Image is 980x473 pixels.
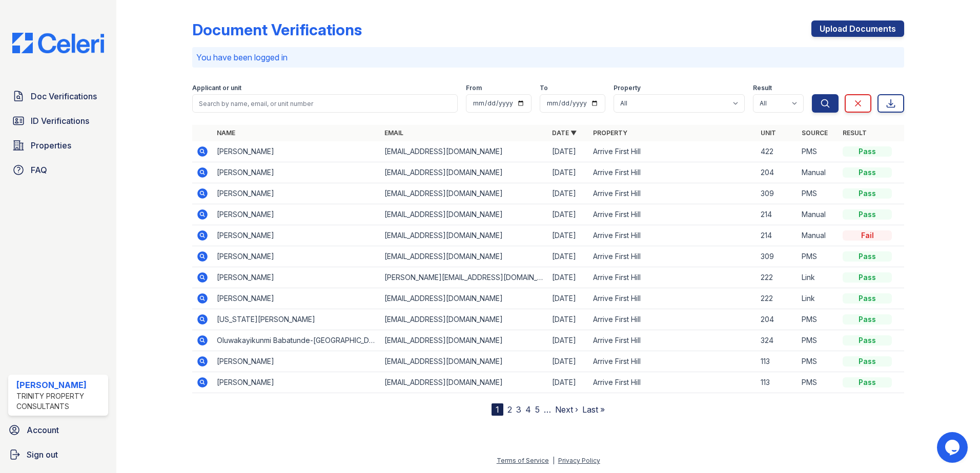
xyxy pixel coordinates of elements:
td: PMS [798,309,839,330]
a: FAQ [8,160,108,180]
span: Doc Verifications [31,90,97,102]
a: 4 [525,404,531,415]
div: Pass [843,167,892,178]
td: [PERSON_NAME] [213,141,380,162]
div: Document Verifications [192,20,362,39]
td: PMS [798,183,839,204]
td: [EMAIL_ADDRESS][DOMAIN_NAME] [380,162,548,183]
span: FAQ [31,164,47,176]
td: Manual [798,204,839,225]
p: You have been logged in [196,51,900,63]
div: Pass [843,209,892,220]
td: [PERSON_NAME] [213,162,380,183]
td: Manual [798,162,839,183]
td: [PERSON_NAME][EMAIL_ADDRESS][DOMAIN_NAME] [380,267,548,288]
td: Arrive First Hill [589,288,757,309]
span: ID Verifications [31,115,89,127]
td: [DATE] [548,267,589,288]
td: PMS [798,141,839,162]
td: [EMAIL_ADDRESS][DOMAIN_NAME] [380,225,548,246]
a: Doc Verifications [8,86,108,106]
td: [EMAIL_ADDRESS][DOMAIN_NAME] [380,351,548,372]
td: [PERSON_NAME] [213,246,380,267]
td: 309 [757,246,798,267]
a: 3 [516,404,521,415]
td: 214 [757,204,798,225]
a: Privacy Policy [558,457,600,464]
div: Pass [843,293,892,304]
td: 309 [757,183,798,204]
span: Account [27,424,59,436]
label: From [466,84,482,92]
a: Next › [555,404,578,415]
span: Sign out [27,448,58,461]
a: Sign out [4,444,112,465]
td: PMS [798,246,839,267]
td: [EMAIL_ADDRESS][DOMAIN_NAME] [380,330,548,351]
div: Fail [843,230,892,241]
input: Search by name, email, or unit number [192,94,458,113]
a: Property [593,129,627,137]
td: Oluwakayikunmi Babatunde-[GEOGRAPHIC_DATA] [213,330,380,351]
td: [EMAIL_ADDRESS][DOMAIN_NAME] [380,183,548,204]
div: Pass [843,335,892,346]
a: Name [217,129,235,137]
td: [EMAIL_ADDRESS][DOMAIN_NAME] [380,246,548,267]
td: 113 [757,351,798,372]
td: Arrive First Hill [589,141,757,162]
td: [PERSON_NAME] [213,267,380,288]
div: Pass [843,272,892,283]
td: [DATE] [548,309,589,330]
td: [EMAIL_ADDRESS][DOMAIN_NAME] [380,309,548,330]
label: Property [614,84,641,92]
td: [US_STATE][PERSON_NAME] [213,309,380,330]
td: Arrive First Hill [589,183,757,204]
td: [PERSON_NAME] [213,351,380,372]
div: Trinity Property Consultants [16,391,104,412]
td: 324 [757,330,798,351]
td: [DATE] [548,162,589,183]
a: Email [384,129,403,137]
span: Properties [31,139,71,152]
a: Terms of Service [497,457,549,464]
td: Arrive First Hill [589,330,757,351]
a: 2 [507,404,512,415]
td: PMS [798,372,839,393]
td: Arrive First Hill [589,204,757,225]
td: [EMAIL_ADDRESS][DOMAIN_NAME] [380,141,548,162]
td: Arrive First Hill [589,351,757,372]
td: [PERSON_NAME] [213,372,380,393]
span: … [544,403,551,416]
td: [DATE] [548,351,589,372]
iframe: chat widget [937,432,970,463]
div: Pass [843,314,892,325]
div: Pass [843,146,892,157]
a: Unit [761,129,776,137]
label: Applicant or unit [192,84,241,92]
div: Pass [843,377,892,388]
img: CE_Logo_Blue-a8612792a0a2168367f1c8372b55b34899dd931a85d93a1a3d3e32e68fde9ad4.png [4,33,112,53]
td: 113 [757,372,798,393]
td: 422 [757,141,798,162]
td: 214 [757,225,798,246]
td: [PERSON_NAME] [213,204,380,225]
td: 204 [757,309,798,330]
td: Manual [798,225,839,246]
a: Source [802,129,828,137]
div: | [553,457,555,464]
div: Pass [843,356,892,367]
td: [EMAIL_ADDRESS][DOMAIN_NAME] [380,204,548,225]
label: Result [753,84,772,92]
td: [DATE] [548,246,589,267]
td: [DATE] [548,225,589,246]
td: Link [798,288,839,309]
a: Upload Documents [811,20,904,37]
td: [DATE] [548,183,589,204]
td: [DATE] [548,288,589,309]
td: [PERSON_NAME] [213,183,380,204]
td: [PERSON_NAME] [213,288,380,309]
td: [EMAIL_ADDRESS][DOMAIN_NAME] [380,372,548,393]
td: [EMAIL_ADDRESS][DOMAIN_NAME] [380,288,548,309]
td: 204 [757,162,798,183]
